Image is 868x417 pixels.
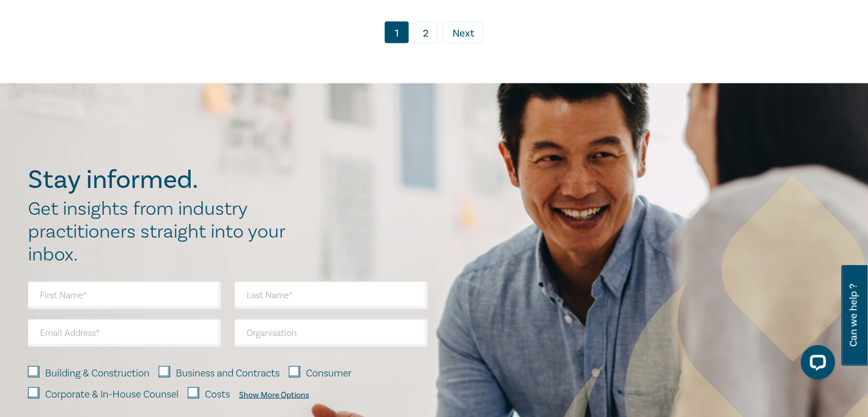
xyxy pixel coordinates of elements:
[176,366,280,381] label: Business and Contracts
[235,282,427,309] input: Last Name*
[28,198,297,266] h2: Get insights from industry practitioners straight into your inbox.
[45,366,150,381] label: Building & Construction
[848,272,859,359] span: Can we help ?
[45,387,179,402] label: Corporate & In-House Counsel
[28,319,221,347] input: Email Address*
[28,165,297,195] h2: Stay informed.
[443,22,483,43] a: Next
[385,22,409,43] a: 1
[306,366,352,381] label: Consumer
[792,340,839,388] iframe: LiveChat chat widget
[453,26,474,41] span: Next
[239,391,309,400] div: Show More Options
[205,387,230,402] label: Costs
[235,319,427,347] input: Organisation
[28,282,221,309] input: First Name*
[414,22,438,43] a: 2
